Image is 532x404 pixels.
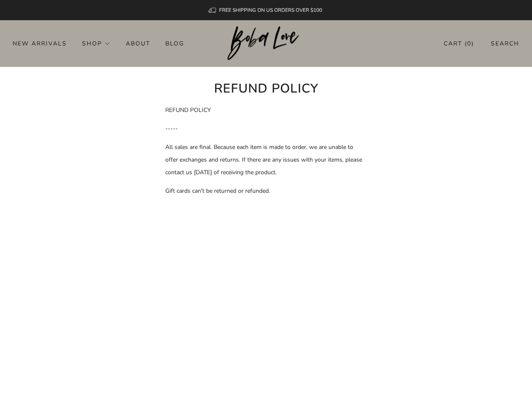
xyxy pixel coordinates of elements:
a: Boba Love [228,26,304,61]
a: Shop [82,37,111,50]
a: Blog [165,37,184,50]
h1: Refund policy [165,80,367,98]
p: REFUND POLICY [165,104,367,117]
a: New Arrivals [13,37,67,50]
p: All sales are final. Because each item is made to order, we are unable to offer exchanges and ret... [165,141,367,179]
a: About [126,37,150,50]
a: Cart [444,37,474,50]
img: Boba Love [228,26,304,61]
span: . [165,224,167,232]
span: FREE SHIPPING ON US ORDERS OVER $100 [219,7,322,13]
p: ----- [165,122,367,135]
p: Gift cards can't be returned or refunded. [165,185,367,197]
a: Search [491,37,519,50]
items-count: 0 [467,40,471,48]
